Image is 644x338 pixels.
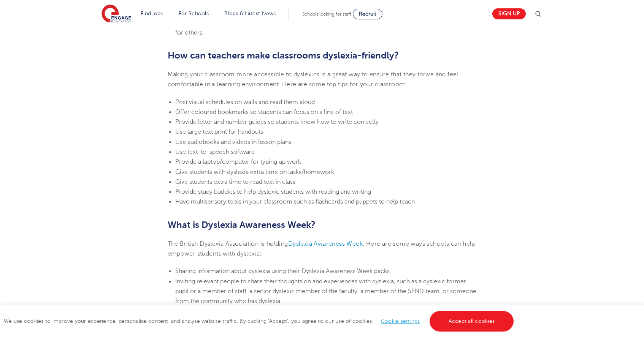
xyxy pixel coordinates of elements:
[381,318,420,324] a: Cookie settings
[175,128,263,135] span: Use large text print for handouts
[4,318,516,324] span: We use cookies to improve your experience, personalise content, and analyse website traffic. By c...
[175,268,390,275] span: Sharing information about dyslexia using their Dyslexia Awareness Week packs
[430,311,514,332] a: Accept all cookies
[175,188,371,195] span: Provide study buddies to help dyslexic students with reading and writing
[175,109,353,115] span: Offer coloured bookmarks so students can focus on a line of text
[175,178,295,185] span: Give students extra time to read text in class
[175,278,476,305] span: Inviting relevant people to share their thoughts on and experiences with dyslexia, such as a dysl...
[168,220,316,230] b: What is Dyslexia Awareness Week?
[179,11,209,16] a: For Schools
[141,11,163,16] a: Find jobs
[175,139,291,145] span: Use audiobooks and videos in lesson plans
[175,169,334,175] span: Give students with dyslexia extra time on tasks/homework
[224,11,276,16] a: Blogs & Latest News
[168,50,399,61] b: How can teachers make classrooms dyslexia-friendly?
[168,240,288,247] span: The British Dyslexia Association is holding
[168,240,475,257] span: . Here are some ways schools can help empower students with dyslexia:
[353,9,382,19] a: Recruit
[175,158,301,165] span: Provide a laptop/computer for typing up work
[359,11,376,17] span: Recruit
[492,8,526,19] a: Sign up
[302,11,351,17] span: Schools looking for staff
[288,240,363,247] a: Dyslexia Awareness Week
[175,148,255,155] span: Use text-to-speech software
[168,71,458,88] span: Making your classroom more accessible to dyslexics is a great way to ensure that they thrive and ...
[175,118,379,125] span: Provide letter and number guides so students know how to write correctly
[175,9,476,36] span: meet regularly with parents to discuss how their child is doing in school and ask about any strat...
[175,198,415,205] span: Have multisensory tools in your classroom such as flashcards and puppets to help teach
[102,5,131,24] img: Engage Education
[175,99,315,106] span: Post visual schedules on walls and read them aloud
